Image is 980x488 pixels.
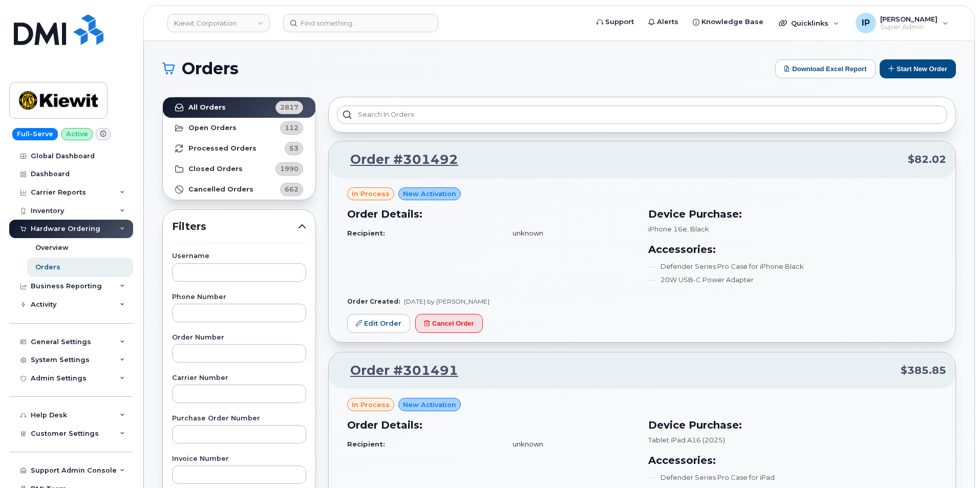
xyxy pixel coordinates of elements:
[352,400,390,410] span: in process
[188,103,226,112] strong: All Orders
[648,225,687,233] span: iPhone 16e
[648,206,937,222] h3: Device Purchase:
[289,143,299,153] span: 53
[901,363,946,378] span: $385.85
[404,298,489,305] span: [DATE] by [PERSON_NAME]
[172,219,298,234] span: Filters
[188,144,257,153] strong: Processed Orders
[172,415,306,422] label: Purchase Order Number
[182,61,239,76] span: Orders
[163,159,315,179] a: Closed Orders1990
[337,105,947,124] input: Search in orders
[172,334,306,341] label: Order Number
[648,473,937,482] li: Defender Series Pro Case for iPad
[935,443,972,480] iframe: Messenger Launcher
[347,417,636,433] h3: Order Details:
[352,189,390,199] span: in process
[285,184,299,194] span: 662
[280,102,299,112] span: 2817
[503,224,636,242] td: unknown
[280,164,299,174] span: 1990
[648,242,937,257] h3: Accessories:
[648,275,937,285] li: 20W USB-C Power Adapter
[347,229,385,237] strong: Recipient:
[648,417,937,433] h3: Device Purchase:
[163,138,315,159] a: Processed Orders53
[347,298,400,305] strong: Order Created:
[775,59,876,78] button: Download Excel Report
[163,97,315,118] a: All Orders2817
[880,59,956,78] button: Start New Order
[338,362,458,380] a: Order #301491
[403,189,456,199] span: New Activation
[172,375,306,381] label: Carrier Number
[188,165,243,173] strong: Closed Orders
[347,314,410,333] a: Edit Order
[163,179,315,200] a: Cancelled Orders662
[908,152,946,167] span: $82.02
[648,436,725,444] span: Tablet iPad A16 (2025)
[403,400,456,410] span: New Activation
[648,262,937,271] li: Defender Series Pro Case for iPhone Black
[503,435,636,453] td: unknown
[338,151,458,169] a: Order #301492
[172,456,306,462] label: Invoice Number
[172,294,306,301] label: Phone Number
[415,314,483,333] button: Cancel Order
[172,253,306,260] label: Username
[347,440,385,448] strong: Recipient:
[163,118,315,138] a: Open Orders112
[347,206,636,222] h3: Order Details:
[687,225,709,233] span: , Black
[648,453,937,468] h3: Accessories:
[188,124,237,132] strong: Open Orders
[188,185,253,194] strong: Cancelled Orders
[285,123,299,133] span: 112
